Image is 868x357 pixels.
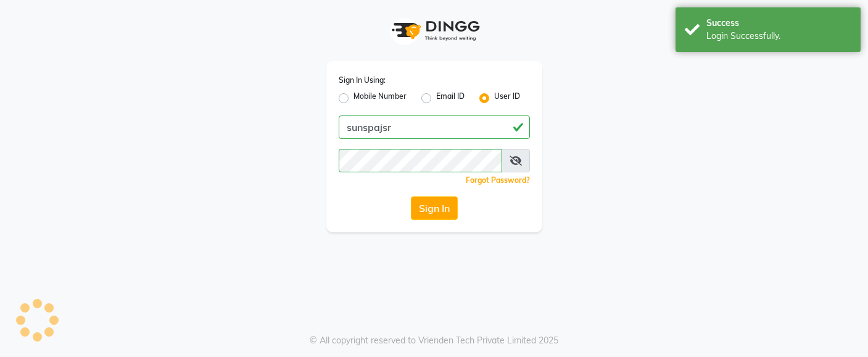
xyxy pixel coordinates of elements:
[466,175,530,185] a: Forgot Password?
[339,115,530,139] input: Username
[436,91,465,106] label: Email ID
[411,196,458,220] button: Sign In
[385,12,484,49] img: logo1.svg
[339,75,386,86] label: Sign In Using:
[339,149,502,172] input: Username
[706,17,851,30] div: Success
[494,91,520,106] label: User ID
[353,91,407,106] label: Mobile Number
[706,30,851,43] div: Login Successfully.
